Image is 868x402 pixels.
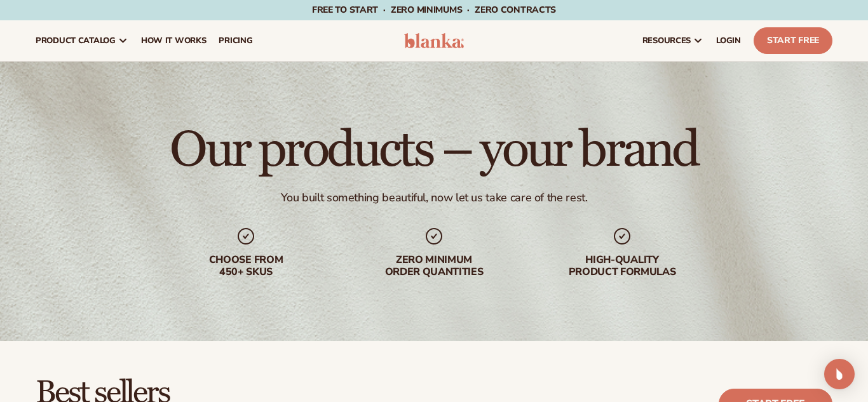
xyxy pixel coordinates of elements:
[219,36,252,46] span: pricing
[541,254,703,278] div: High-quality product formulas
[212,20,259,61] a: pricing
[170,124,698,175] h1: Our products – your brand
[716,36,741,46] span: LOGIN
[29,20,135,61] a: product catalog
[165,254,327,278] div: Choose from 450+ Skus
[710,20,747,61] a: LOGIN
[36,36,116,46] span: product catalog
[281,191,588,205] div: You built something beautiful, now let us take care of the rest.
[312,4,556,16] span: Free to start · ZERO minimums · ZERO contracts
[824,359,855,389] div: Open Intercom Messenger
[135,20,213,61] a: How It Works
[141,36,207,46] span: How It Works
[404,33,464,48] img: logo
[642,36,691,46] span: resources
[353,254,515,278] div: Zero minimum order quantities
[754,27,832,54] a: Start Free
[636,20,710,61] a: resources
